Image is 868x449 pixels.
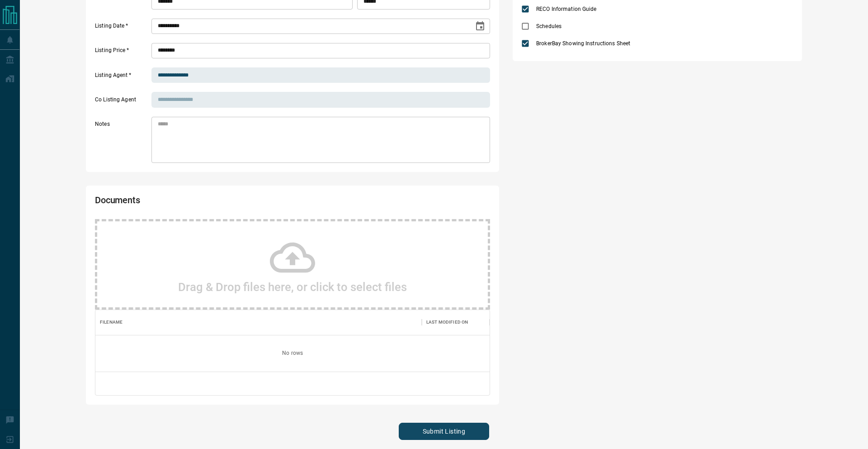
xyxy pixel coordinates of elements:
h2: Documents [95,195,332,210]
label: Listing Price [95,47,149,58]
div: Drag & Drop files here, or click to select files [95,219,490,310]
span: BrokerBay Showing Instructions Sheet [534,39,632,48]
div: Last Modified On [422,310,490,335]
div: Last Modified On [426,310,468,335]
div: Filename [95,310,422,335]
label: Co Listing Agent [95,96,149,108]
h2: Drag & Drop files here, or click to select files [178,280,407,294]
button: Submit Listing [399,423,489,440]
label: Notes [95,120,149,163]
label: Listing Agent [95,72,149,83]
span: Schedules [534,22,564,30]
div: Filename [100,310,123,335]
button: Choose date, selected date is Aug 13, 2025 [471,17,489,35]
span: RECO Information Guide [534,5,599,13]
label: Listing Date [95,22,149,34]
